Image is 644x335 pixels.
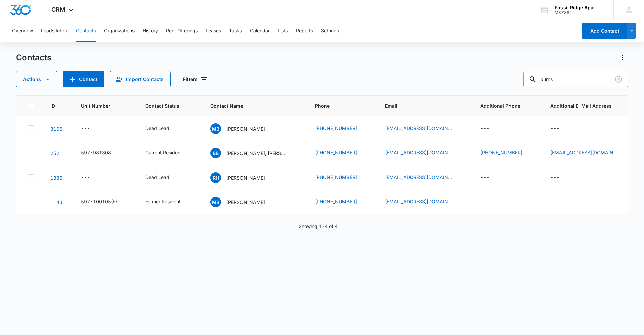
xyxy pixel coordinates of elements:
[550,149,618,156] a: [EMAIL_ADDRESS][DOMAIN_NAME]
[104,20,135,42] button: Organizations
[145,102,184,109] span: Contact Status
[582,23,627,39] button: Add Contact
[50,199,62,205] a: Navigate to contact details page for Megan Burns
[41,20,68,42] button: Leads Inbox
[206,20,221,42] button: Leases
[81,125,102,133] div: Unit Number - - Select to Edit Field
[315,125,369,133] div: Phone - (406) 941-0531 - Select to Edit Field
[63,71,104,87] button: Add Contact
[226,199,265,206] p: [PERSON_NAME]
[315,149,369,157] div: Phone - (970) 820-0737 - Select to Edit Field
[550,149,630,157] div: Additional E-Mail Address - katieqburns@gmail.com - Select to Edit Field
[110,71,171,87] button: Import Contacts
[81,174,102,182] div: Unit Number - - Select to Edit Field
[143,20,158,42] button: History
[76,20,96,42] button: Contacts
[315,198,369,206] div: Phone - (618) 772-8172 - Select to Edit Field
[385,198,452,205] a: [EMAIL_ADDRESS][DOMAIN_NAME]
[550,125,559,133] div: ---
[210,148,221,158] span: BB
[81,198,129,206] div: Unit Number - 597-100105(F) - Select to Edit Field
[315,198,357,205] a: [PHONE_NUMBER]
[480,149,534,157] div: Additional Phone - (970) 820-0917 - Select to Edit Field
[226,174,265,181] p: [PERSON_NAME]
[145,125,181,133] div: Contact Status - Dead Lead - Select to Edit Field
[210,102,289,109] span: Contact Name
[385,125,464,133] div: Email - baby_blue_eyes1993@hotmail.com - Select to Edit Field
[81,102,129,109] span: Unit Number
[550,125,572,133] div: Additional E-Mail Address - - Select to Edit Field
[145,149,182,156] div: Current Resident
[51,6,65,13] span: CRM
[81,174,90,182] div: ---
[50,175,62,181] a: Navigate to contact details page for Ryan Holt
[16,53,51,63] h1: Contacts
[480,198,489,206] div: ---
[210,148,299,158] div: Contact Name - Brittany Burns, Kaitlin Burns - Select to Edit Field
[210,123,277,134] div: Contact Name - Marissa Burns - Select to Edit Field
[250,20,270,42] button: Calendar
[145,125,169,132] div: Dead Lead
[385,174,452,181] a: [EMAIL_ADDRESS][DOMAIN_NAME]
[145,149,194,157] div: Contact Status - Current Resident - Select to Edit Field
[480,149,522,156] a: [PHONE_NUMBER]
[315,149,357,156] a: [PHONE_NUMBER]
[523,71,628,87] input: Search Contacts
[315,125,357,132] a: [PHONE_NUMBER]
[480,125,501,133] div: Additional Phone - - Select to Edit Field
[81,125,90,133] div: ---
[550,198,559,206] div: ---
[12,20,33,42] button: Overview
[550,174,559,182] div: ---
[385,149,452,156] a: [EMAIL_ADDRESS][DOMAIN_NAME]
[145,174,181,182] div: Contact Status - Dead Lead - Select to Edit Field
[613,74,624,85] button: Clear
[480,174,501,182] div: Additional Phone - - Select to Edit Field
[385,174,464,182] div: Email - ryanheidiholt@gmail.com - Select to Edit Field
[321,20,339,42] button: Settings
[176,71,214,87] button: Filters
[210,197,221,207] span: MB
[385,149,464,157] div: Email - brittb10120@gmail.com - Select to Edit Field
[145,174,169,181] div: Dead Lead
[480,102,534,109] span: Additional Phone
[550,174,572,182] div: Additional E-Mail Address - - Select to Edit Field
[617,52,628,63] button: Actions
[81,149,111,156] div: 597-981308
[555,5,604,10] div: account name
[315,102,359,109] span: Phone
[550,198,572,206] div: Additional E-Mail Address - - Select to Edit Field
[50,150,62,156] a: Navigate to contact details page for Brittany Burns, Kaitlin Burns
[16,71,57,87] button: Actions
[81,149,123,157] div: Unit Number - 597-981308 - Select to Edit Field
[385,125,452,132] a: [EMAIL_ADDRESS][DOMAIN_NAME]
[145,198,193,206] div: Contact Status - Former Resident - Select to Edit Field
[480,125,489,133] div: ---
[210,123,221,134] span: MB
[50,126,62,132] a: Navigate to contact details page for Marissa Burns
[385,102,454,109] span: Email
[226,125,265,132] p: [PERSON_NAME]
[210,197,277,207] div: Contact Name - Megan Burns - Select to Edit Field
[166,20,198,42] button: Rent Offerings
[555,10,604,15] div: account id
[480,198,501,206] div: Additional Phone - - Select to Edit Field
[315,174,369,182] div: Phone - (360) 941-5013 - Select to Edit Field
[81,198,117,205] div: 597-100105(F)
[296,20,313,42] button: Reports
[50,102,55,109] span: ID
[229,20,242,42] button: Tasks
[278,20,288,42] button: Lists
[145,198,181,205] div: Former Resident
[385,198,464,206] div: Email - megameg2015@gmail.com - Select to Edit Field
[299,223,338,230] p: Showing 1-4 of 4
[210,172,221,183] span: RH
[480,174,489,182] div: ---
[226,150,287,157] p: [PERSON_NAME], [PERSON_NAME]
[210,172,277,183] div: Contact Name - Ryan Holt - Select to Edit Field
[315,174,357,181] a: [PHONE_NUMBER]
[550,102,630,109] span: Additional E-Mail Address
